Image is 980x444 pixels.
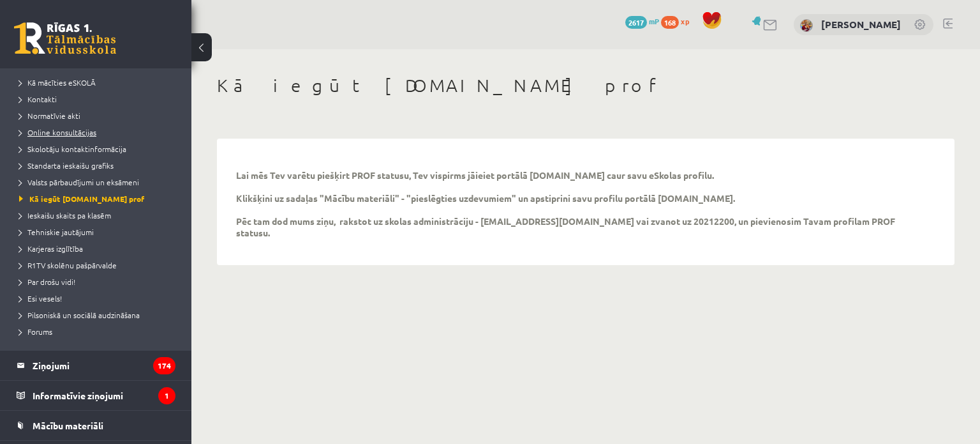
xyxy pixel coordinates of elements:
[19,310,140,320] span: Pilsoniskā un sociālā audzināšana
[19,194,144,204] span: Kā iegūt [DOMAIN_NAME] prof
[19,326,52,337] span: Forums
[625,16,647,29] span: 2617
[19,77,96,88] span: Kā mācīties eSKOLĀ
[153,357,175,374] i: 174
[33,420,103,431] span: Mācību materiāli
[19,277,75,287] span: Par drošu vidi!
[19,226,179,238] a: Tehniskie jautājumi
[19,193,179,204] a: Kā iegūt [DOMAIN_NAME] prof
[19,110,179,121] a: Normatīvie akti
[19,127,96,137] span: Online konsultācijas
[800,19,813,32] img: Sofija Losāne
[158,387,175,404] i: 1
[217,75,954,96] h1: Kā iegūt [DOMAIN_NAME] prof
[19,293,62,303] span: Esi vesels!
[19,259,179,271] a: R1TV skolēnu pašpārvalde
[17,351,175,380] a: Ziņojumi174
[19,144,126,154] span: Skolotāju kontaktinformācija
[661,16,679,29] span: 168
[649,16,659,26] span: mP
[19,160,114,171] span: Standarta ieskaišu grafiks
[33,351,175,380] legend: Ziņojumi
[19,326,179,337] a: Forums
[19,77,179,88] a: Kā mācīties eSKOLĀ
[681,16,689,26] span: xp
[33,381,175,410] legend: Informatīvie ziņojumi
[17,381,175,410] a: Informatīvie ziņojumi1
[19,293,179,304] a: Esi vesels!
[19,210,111,220] span: Ieskaišu skaits pa klasēm
[19,93,179,105] a: Kontakti
[625,16,659,26] a: 2617 mP
[19,243,83,254] span: Karjeras izglītība
[19,94,57,104] span: Kontakti
[236,169,916,238] p: Lai mēs Tev varētu piešķirt PROF statusu, Tev vispirms jāieiet portālā [DOMAIN_NAME] caur savu eS...
[19,111,80,121] span: Normatīvie akti
[19,126,179,138] a: Online konsultācijas
[19,276,179,287] a: Par drošu vidi!
[14,22,116,54] a: Rīgas 1. Tālmācības vidusskola
[19,210,179,221] a: Ieskaišu skaits pa klasēm
[19,243,179,254] a: Karjeras izglītība
[19,176,179,188] a: Valsts pārbaudījumi un eksāmeni
[821,18,901,31] a: [PERSON_NAME]
[19,160,179,171] a: Standarta ieskaišu grafiks
[19,227,94,237] span: Tehniskie jautājumi
[19,177,139,187] span: Valsts pārbaudījumi un eksāmeni
[19,260,117,270] span: R1TV skolēnu pašpārvalde
[19,143,179,155] a: Skolotāju kontaktinformācija
[17,411,175,440] a: Mācību materiāli
[19,309,179,321] a: Pilsoniskā un sociālā audzināšana
[661,16,695,26] a: 168 xp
